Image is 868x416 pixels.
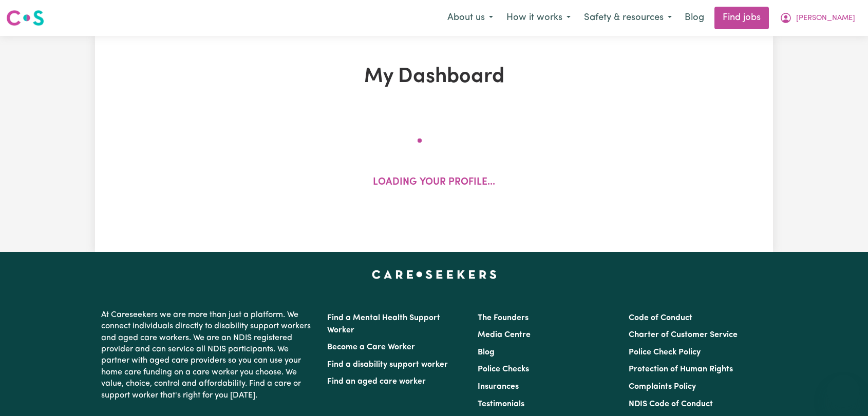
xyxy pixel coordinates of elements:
[478,400,524,408] a: Testimonials
[629,365,733,373] a: Protection of Human Rights
[327,361,448,369] a: Find a disability support worker
[6,9,44,27] img: Careseekers logo
[478,348,495,356] a: Blog
[214,65,654,89] h1: My Dashboard
[629,400,713,408] a: NDIS Code of Conduct
[373,175,495,190] p: Loading your profile...
[6,6,44,30] a: Careseekers logo
[796,13,855,24] span: [PERSON_NAME]
[101,305,315,405] p: At Careseekers we are more than just a platform. We connect individuals directly to disability su...
[441,7,500,29] button: About us
[577,7,678,29] button: Safety & resources
[372,270,497,279] a: Careseekers home page
[327,314,440,334] a: Find a Mental Health Support Worker
[629,314,692,322] a: Code of Conduct
[629,348,701,356] a: Police Check Policy
[327,378,426,386] a: Find an aged care worker
[629,331,738,339] a: Charter of Customer Service
[500,7,577,29] button: How it works
[327,343,415,351] a: Become a Care Worker
[827,375,860,408] iframe: Button to launch messaging window
[773,7,862,29] button: My Account
[629,383,696,391] a: Complaints Policy
[478,365,529,373] a: Police Checks
[678,7,710,29] a: Blog
[478,383,519,391] a: Insurances
[478,314,529,322] a: The Founders
[714,7,769,29] a: Find jobs
[478,331,531,339] a: Media Centre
